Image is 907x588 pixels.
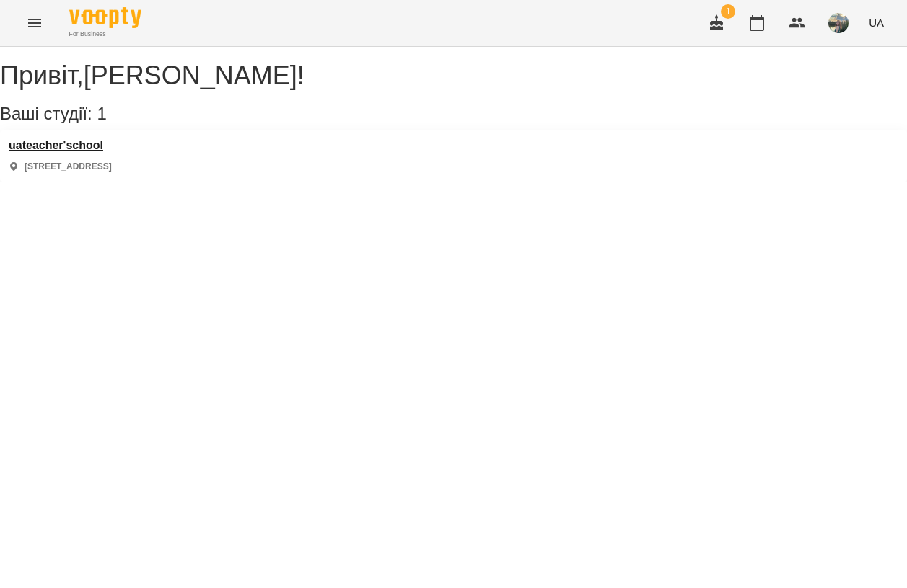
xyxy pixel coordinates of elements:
button: UA [863,9,890,36]
span: For Business [69,30,141,39]
p: [STREET_ADDRESS] [25,161,112,173]
span: 1 [721,4,735,19]
span: UA [869,15,884,30]
img: 3ee4fd3f6459422412234092ea5b7c8e.jpg [828,13,849,33]
button: Menu [17,6,52,40]
img: Voopty Logo [69,7,141,28]
a: uateacher'school [9,139,112,152]
span: 1 [97,104,106,123]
